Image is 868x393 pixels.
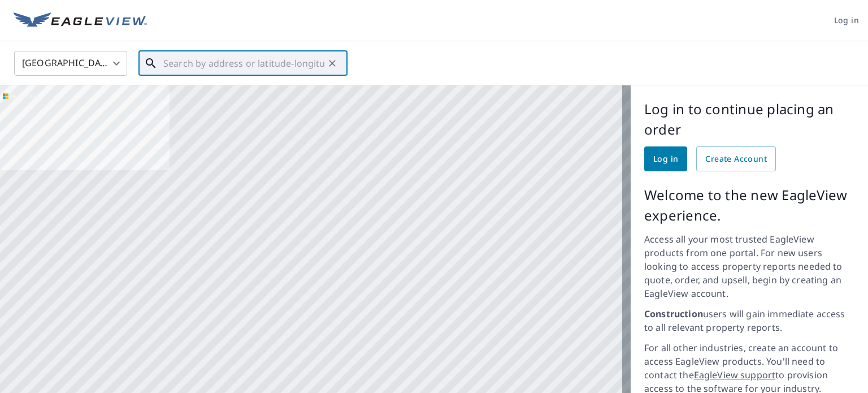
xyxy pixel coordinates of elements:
span: Log in [834,14,859,28]
button: Clear [324,55,340,71]
a: Log in [644,146,687,171]
img: EV Logo [14,12,147,29]
p: Welcome to the new EagleView experience. [644,185,854,226]
strong: Construction [644,308,703,320]
div: [GEOGRAPHIC_DATA] [14,47,127,79]
input: Search by address or latitude-longitude [163,47,324,79]
p: Access all your most trusted EagleView products from one portal. For new users looking to access ... [644,232,854,300]
p: users will gain immediate access to all relevant property reports. [644,307,854,334]
a: EagleView support [694,369,776,381]
span: Create Account [705,152,767,166]
span: Log in [653,152,678,166]
a: Create Account [696,146,776,171]
p: Log in to continue placing an order [644,99,854,140]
